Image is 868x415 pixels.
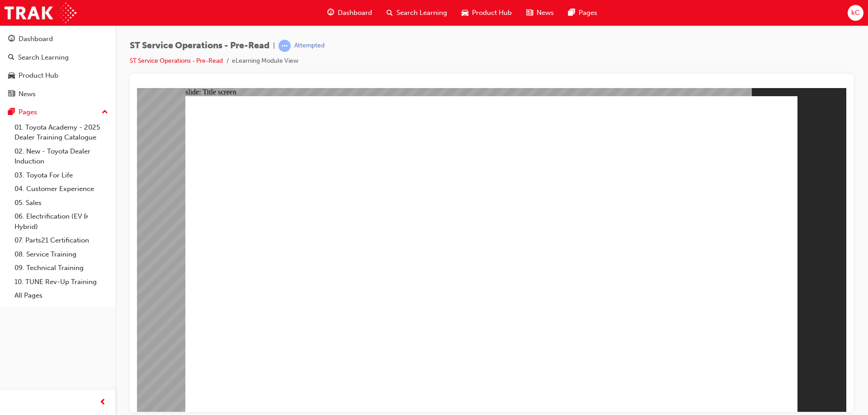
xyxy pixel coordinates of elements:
span: news-icon [8,90,15,98]
button: Pages [4,104,112,121]
a: 08. Service Training [11,247,112,261]
span: Search Learning [396,8,447,18]
button: DashboardSearch LearningProduct HubNews [4,29,112,104]
span: pages-icon [8,108,15,117]
a: All Pages [11,289,112,303]
span: Product Hub [472,8,512,18]
span: kC [851,8,860,18]
a: ST Service Operations - Pre-Read [130,57,223,65]
a: car-iconProduct Hub [454,4,519,22]
a: news-iconNews [519,4,561,22]
span: search-icon [8,54,14,62]
div: News [19,89,36,99]
span: car-icon [462,7,468,19]
div: Pages [19,107,37,117]
a: 06. Electrification (EV & Hybrid) [11,210,112,233]
a: guage-iconDashboard [320,4,379,22]
a: 03. Toyota For Life [11,168,112,182]
div: Attempted [294,42,325,50]
a: 04. Customer Experience [11,182,112,196]
span: search-icon [387,7,393,19]
span: Pages [579,8,597,18]
li: eLearning Module View [232,56,298,66]
a: search-iconSearch Learning [379,4,454,22]
span: Dashboard [338,8,372,18]
span: News [537,8,554,18]
button: kC [848,5,863,21]
span: learningRecordVerb_ATTEMPT-icon [278,40,291,52]
img: Trak [5,3,76,23]
div: Product Hub [19,70,58,81]
span: news-icon [526,7,533,19]
a: 10. TUNE Rev-Up Training [11,275,112,289]
div: Search Learning [18,52,69,63]
a: 01. Toyota Academy - 2025 Dealer Training Catalogue [11,121,112,145]
a: pages-iconPages [561,4,604,22]
a: 05. Sales [11,196,112,210]
a: Search Learning [4,49,112,66]
a: 09. Technical Training [11,261,112,275]
a: 02. New - Toyota Dealer Induction [11,145,112,168]
span: up-icon [102,107,108,118]
a: Dashboard [4,31,112,47]
a: News [4,86,112,103]
span: | [273,41,275,51]
span: car-icon [8,72,15,80]
a: Product Hub [4,67,112,84]
span: guage-icon [8,35,15,43]
span: guage-icon [327,7,334,19]
div: Dashboard [19,34,53,44]
span: prev-icon [99,397,106,408]
span: pages-icon [568,7,575,19]
span: ST Service Operations - Pre-Read [130,41,269,51]
a: 07. Parts21 Certification [11,233,112,247]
